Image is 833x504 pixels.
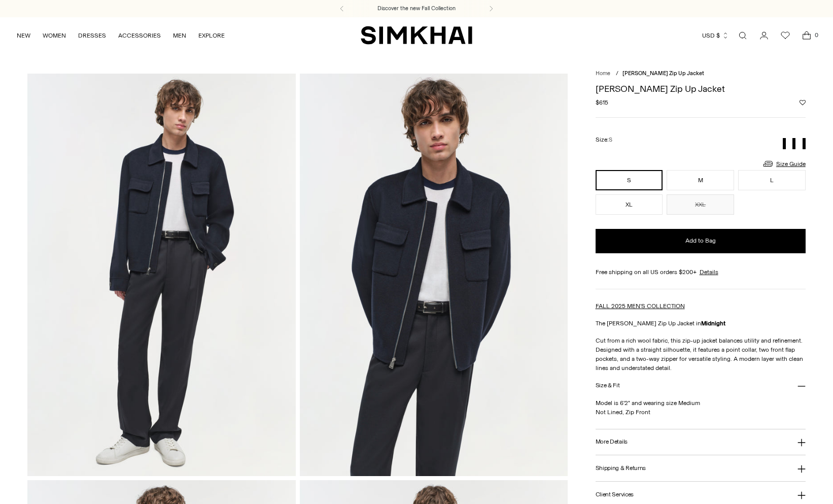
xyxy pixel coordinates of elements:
h3: Shipping & Returns [596,465,646,472]
span: 0 [812,30,821,40]
a: DRESSES [78,24,106,47]
a: MEN [173,24,186,47]
p: Model is 6'2" and wearing size Medium Not Lined, Zip Front [596,398,806,417]
span: $615 [596,98,608,107]
p: Cut from a rich wool fabric, this zip-up jacket balances utility and refinement. Designed with a ... [596,336,806,373]
button: USD $ [702,24,729,47]
nav: breadcrumbs [596,70,806,78]
button: Size & Fit [596,373,806,398]
h3: More Details [596,439,628,445]
img: Dennis Wool Zip Up Jacket [27,74,296,476]
div: / [616,70,618,78]
h1: [PERSON_NAME] Zip Up Jacket [596,84,806,93]
a: Size Guide [762,157,806,170]
p: The [PERSON_NAME] Zip Up Jacket in [596,319,806,328]
a: Discover the new Fall Collection [377,5,456,13]
button: XL [596,194,663,215]
a: WOMEN [43,24,66,47]
h3: Size & Fit [596,382,620,389]
span: S [609,137,612,143]
a: Open cart modal [796,25,817,46]
h3: Client Services [596,491,634,498]
img: Dennis Wool Zip Up Jacket [300,74,568,476]
a: ACCESSORIES [118,24,161,47]
a: FALL 2025 MEN'S COLLECTION [596,303,685,310]
a: Details [700,267,718,277]
label: Size: [596,135,612,145]
a: Go to the account page [754,25,774,46]
button: M [667,170,734,190]
a: Home [596,70,610,77]
span: Add to Bag [685,237,716,245]
button: S [596,170,663,190]
button: More Details [596,429,806,455]
a: NEW [17,24,30,47]
strong: Midnight [701,320,725,327]
a: Wishlist [775,25,795,46]
button: L [738,170,806,190]
button: Add to Wishlist [800,99,806,106]
div: Free shipping on all US orders $200+ [596,267,806,277]
a: EXPLORE [198,24,225,47]
a: SIMKHAI [361,25,472,45]
button: XXL [667,194,734,215]
span: [PERSON_NAME] Zip Up Jacket [622,70,704,77]
a: Open search modal [733,25,753,46]
button: Shipping & Returns [596,455,806,481]
button: Add to Bag [596,229,806,253]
